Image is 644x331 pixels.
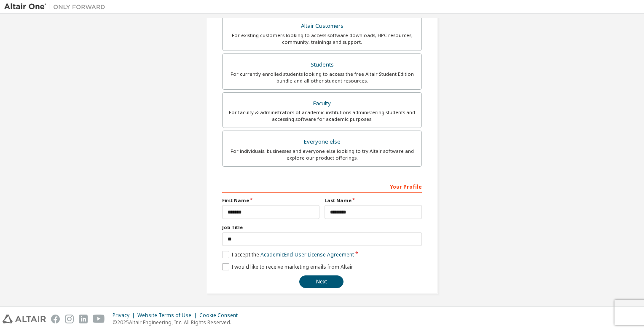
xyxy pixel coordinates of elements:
p: © 2025 Altair Engineering, Inc. All Rights Reserved. [113,319,243,326]
label: Job Title [222,224,422,231]
div: Altair Customers [228,20,416,32]
div: Your Profile [222,179,422,193]
button: Next [299,275,343,288]
div: Students [228,59,416,71]
div: Cookie Consent [199,312,243,319]
img: altair_logo.svg [3,315,46,323]
label: I accept the [222,251,354,258]
img: Altair One [4,3,110,11]
div: For existing customers looking to access software downloads, HPC resources, community, trainings ... [228,32,416,45]
div: For individuals, businesses and everyone else looking to try Altair software and explore our prod... [228,148,416,161]
img: linkedin.svg [79,315,88,323]
img: youtube.svg [93,315,105,323]
div: Everyone else [228,136,416,148]
div: Privacy [113,312,137,319]
label: Last Name [325,197,422,204]
div: Website Terms of Use [137,312,199,319]
img: instagram.svg [65,315,74,323]
img: facebook.svg [51,315,60,323]
label: First Name [222,197,319,204]
label: I would like to receive marketing emails from Altair [222,263,353,270]
a: Academic End-User License Agreement [260,251,354,258]
div: For faculty & administrators of academic institutions administering students and accessing softwa... [228,109,416,123]
div: For currently enrolled students looking to access the free Altair Student Edition bundle and all ... [228,71,416,84]
div: Faculty [228,98,416,109]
